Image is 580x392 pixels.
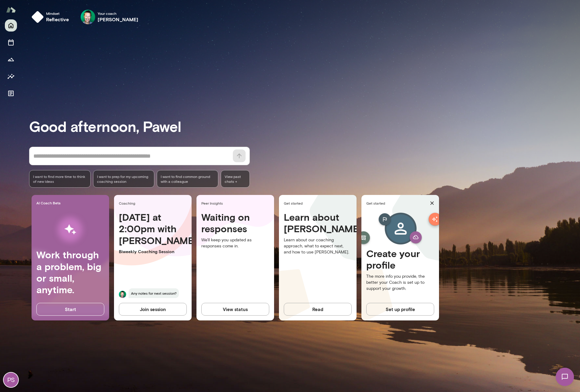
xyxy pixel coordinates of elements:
[43,210,97,249] img: AI Workflows
[221,170,250,188] span: View past chats ->
[119,303,187,316] button: Join session
[201,201,272,206] span: Peer Insights
[284,201,354,206] span: Get started
[284,211,352,235] h4: Learn about [PERSON_NAME]
[161,174,214,184] span: I want to find common ground with a colleague
[29,170,91,188] div: I want to find more time to think of new ideas
[119,249,187,255] p: Biweekly Coaching Session
[5,19,17,32] button: Home
[81,10,95,24] img: Brian Lawrence
[284,237,352,255] p: Learn about our coaching approach, what to expect next, and how to use [PERSON_NAME].
[5,53,17,65] button: Growth Plan
[201,211,269,235] h4: Waiting on responses
[33,174,87,184] span: I want to find more time to think of new ideas
[93,170,155,188] div: I want to prep for my upcoming coaching session
[46,11,69,16] span: Mindset
[5,70,17,82] button: Insights
[366,273,434,292] p: The more info you provide, the better your Coach is set up to support your growth.
[369,211,432,248] img: Create profile
[29,118,580,135] h3: Good afternoon, Pawel
[366,248,434,271] h4: Create your profile
[98,16,139,23] h6: [PERSON_NAME]
[36,200,107,205] span: AI Coach Beta
[366,201,427,206] span: Get started
[29,7,74,27] button: Mindsetreflective
[46,16,69,23] h6: reflective
[201,237,269,249] p: We'll keep you updated as responses come in.
[157,170,218,188] div: I want to find common ground with a colleague
[119,211,187,246] h4: [DATE] at 2:00pm with [PERSON_NAME]
[98,11,139,16] span: Your coach
[4,373,18,387] div: PS
[5,87,17,99] button: Documents
[129,288,179,298] span: Any notes for next session?
[119,291,126,298] img: Brian
[36,249,104,296] h4: Work through a problem, big or small, anytime.
[5,36,17,49] button: Sessions
[32,11,44,23] img: mindset
[201,303,269,316] button: View status
[76,7,143,27] div: Brian LawrenceYour coach[PERSON_NAME]
[6,4,16,15] img: Mento
[97,174,151,184] span: I want to prep for my upcoming coaching session
[119,201,189,206] span: Coaching
[284,303,352,316] button: Read
[366,303,434,316] button: Set up profile
[36,303,104,316] button: Start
